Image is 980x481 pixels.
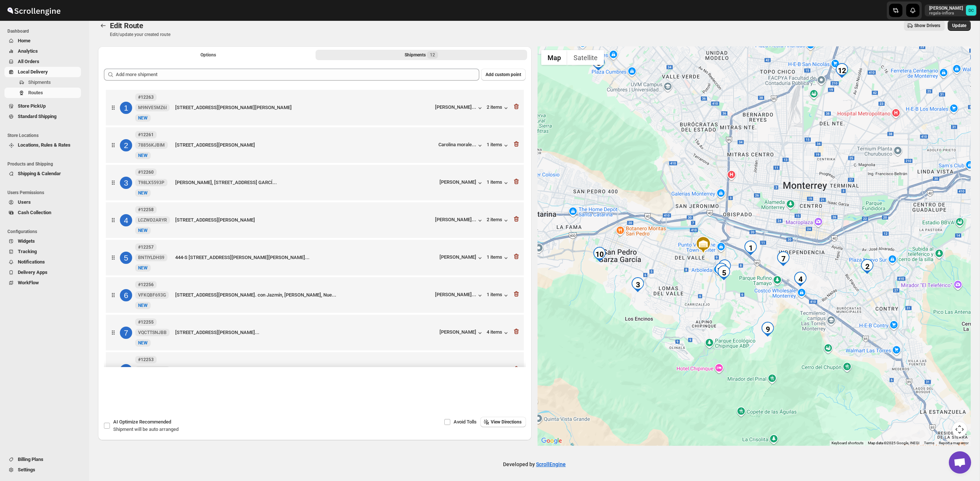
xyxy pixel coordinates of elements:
b: #12255 [138,320,154,325]
span: M9NVE5MZ6I [138,105,167,111]
span: WorkFlow [18,280,39,285]
button: Carolina morale... [438,142,484,149]
button: Update [948,20,971,31]
div: 7#12255VQCTTSNJBBNewNEW[STREET_ADDRESS][PERSON_NAME]...[PERSON_NAME]4 items [106,315,524,350]
span: Add custom point [486,72,521,78]
button: All Orders [4,56,81,67]
div: 2 [860,259,875,274]
div: 7 [120,327,132,339]
div: [PERSON_NAME]... [435,217,476,222]
span: Standard Shipping [18,114,56,119]
span: BNTIYLDHS9 [138,255,164,261]
div: 3 [120,177,132,189]
span: Delivery Apps [18,269,48,275]
span: LCZWD2ARYR [138,217,167,223]
b: #12256 [138,282,154,287]
span: Widgets [18,238,35,244]
span: All Orders [18,59,39,64]
div: 2 items [487,217,510,224]
div: [PERSON_NAME] [440,254,484,262]
span: Cash Collection [18,210,51,215]
span: Locations, Rules & Rates [18,142,71,148]
span: Analytics [18,48,38,54]
span: NEW [138,265,148,271]
span: Tracking [18,249,37,254]
div: 4 [793,272,808,287]
button: 1 items [487,367,510,374]
span: Home [18,38,30,43]
div: 11 [714,263,729,278]
button: Selected Shipments [316,50,527,60]
span: Recommended [139,419,171,425]
a: Open this area in Google Maps (opens a new window) [539,436,564,446]
div: 1#12263M9NVE5MZ6INewNEW[STREET_ADDRESS][PERSON_NAME][PERSON_NAME][PERSON_NAME]...2 items [106,90,524,125]
b: #12258 [138,207,154,212]
a: Report a map error [939,441,968,445]
div: [PERSON_NAME], [STREET_ADDRESS] GARCÍ... [175,179,437,186]
span: Notifications [18,259,45,265]
span: View Directions [491,419,522,425]
span: VFKQBF693G [138,292,166,298]
div: Selected Shipments [98,63,532,370]
button: Show street map [541,50,567,65]
button: Shipping & Calendar [4,168,81,179]
div: [STREET_ADDRESS][PERSON_NAME] [175,216,432,224]
div: Carolina morale... [438,142,476,147]
p: regala-inflora [929,11,963,16]
button: Billing Plans [4,454,81,465]
button: Analytics [4,46,81,56]
p: Edit/update your created route [110,32,170,37]
span: NEW [138,115,148,121]
button: Delivery Apps [4,267,81,278]
div: 3#12260T98LX5593PNewNEW[PERSON_NAME], [STREET_ADDRESS] GARCÍ...[PERSON_NAME]1 items [106,165,524,200]
div: 1 [120,102,132,114]
span: NEW [138,190,148,196]
div: [PERSON_NAME]... [435,367,476,372]
button: User menu [925,4,977,16]
span: VQCTTSNJBB [138,330,167,336]
span: Map data ©2025 Google, INEGI [868,441,919,445]
button: [PERSON_NAME] [440,179,484,187]
button: Routes [4,88,81,98]
button: All Route Options [102,50,314,60]
span: Avoid Tolls [454,419,477,425]
p: Developed by [503,461,566,468]
button: 1 items [487,292,510,299]
span: Store Locations [7,132,84,138]
div: 2#1226178856KJBIMNewNEW[STREET_ADDRESS][PERSON_NAME]Carolina morale...1 items [106,127,524,163]
span: Shipping & Calendar [18,171,61,176]
div: [STREET_ADDRESS][PERSON_NAME]... [175,329,437,336]
div: 2 [120,139,132,151]
b: #12263 [138,95,154,100]
button: Notifications [4,257,81,267]
img: ScrollEngine [6,1,62,20]
div: 7 [776,251,791,266]
div: 1 items [487,179,510,187]
span: Edit Route [110,21,143,30]
button: Widgets [4,236,81,246]
button: Users [4,197,81,207]
button: [PERSON_NAME] [440,329,484,337]
span: Local Delivery [18,69,48,75]
div: [PERSON_NAME]... [435,292,476,297]
span: Show Drivers [914,23,940,29]
div: 1 items [487,254,510,262]
span: Dashboard [7,28,84,34]
span: Shipments [28,79,51,85]
span: NEW [138,153,148,158]
span: AI Optimize [113,419,171,425]
button: Add custom point [481,69,526,81]
button: 1 items [487,142,510,149]
div: 4 [120,214,132,226]
button: Keyboard shortcuts [832,441,863,446]
text: DC [968,8,974,13]
span: DAVID CORONADO [966,5,976,16]
span: Billing Plans [18,457,43,462]
div: Open chat [949,451,971,474]
span: 12 [430,52,435,58]
span: Routes [28,90,43,95]
a: ScrollEngine [536,461,566,467]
